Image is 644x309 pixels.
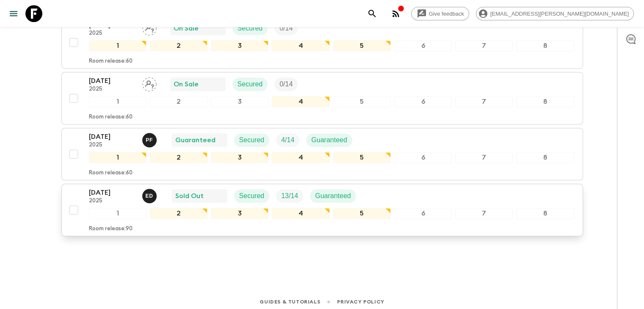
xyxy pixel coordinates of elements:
div: 8 [516,208,574,219]
div: 3 [211,152,268,163]
div: 2 [150,152,207,163]
div: 5 [333,40,391,51]
span: Pedro Flores [142,135,158,142]
div: 7 [455,152,513,163]
p: Secured [238,23,263,33]
div: 8 [516,152,574,163]
p: [DATE] [89,132,135,142]
p: Room release: 60 [89,170,133,177]
span: Edwin Duarte Ríos [142,191,158,198]
div: Trip Fill [276,189,303,203]
div: 7 [455,208,513,219]
p: 13 / 14 [281,191,298,201]
p: [DATE] [89,76,135,86]
div: 4 [272,208,329,219]
div: Secured [232,22,268,35]
div: [EMAIL_ADDRESS][PERSON_NAME][DOMAIN_NAME] [476,7,634,20]
p: 2025 [89,198,135,204]
div: 3 [211,40,268,51]
p: P F [146,137,153,143]
div: 4 [272,96,329,107]
div: Secured [234,133,270,147]
div: 2 [150,208,207,219]
a: Privacy Policy [337,297,384,306]
p: 0 / 14 [279,79,293,89]
div: 8 [516,96,574,107]
span: Give feedback [424,11,469,17]
p: Secured [239,191,265,201]
p: Secured [239,135,265,145]
div: 6 [394,208,452,219]
div: 3 [211,208,268,219]
p: Sold Out [175,191,204,201]
p: Secured [238,79,263,89]
p: 2025 [89,142,135,149]
p: [DATE] [89,188,135,198]
div: 5 [333,152,391,163]
div: 1 [89,96,146,107]
p: 2025 [89,86,135,93]
span: Assign pack leader [142,80,157,86]
p: Room release: 90 [89,226,133,232]
div: 5 [333,208,391,219]
div: 7 [455,96,513,107]
p: Guaranteed [315,191,351,201]
div: 6 [394,96,452,107]
div: 6 [394,152,452,163]
p: 2025 [89,30,135,37]
p: Room release: 60 [89,114,133,121]
button: search adventures [364,5,381,22]
div: Trip Fill [276,133,299,147]
div: 5 [333,96,391,107]
div: 2 [150,96,207,107]
div: 1 [89,152,146,163]
div: Trip Fill [274,22,298,35]
div: 3 [211,96,268,107]
p: 4 / 14 [281,135,294,145]
div: 2 [150,40,207,51]
button: [DATE]2025Assign pack leaderOn SaleSecuredTrip Fill12345678Room release:60 [61,16,583,69]
p: On Sale [174,23,199,33]
span: Assign pack leader [142,24,157,30]
p: On Sale [174,79,199,89]
button: menu [5,5,22,22]
p: E D [146,193,153,199]
button: [DATE]2025Pedro FloresGuaranteedSecuredTrip FillGuaranteed12345678Room release:60 [61,128,583,180]
div: Secured [234,189,270,203]
button: PF [142,133,158,147]
p: Room release: 60 [89,58,133,65]
div: 1 [89,208,146,219]
div: 1 [89,40,146,51]
div: 4 [272,40,329,51]
div: Trip Fill [274,77,298,91]
div: 7 [455,40,513,51]
div: 8 [516,40,574,51]
a: Give feedback [411,7,469,20]
p: Guaranteed [311,135,347,145]
button: [DATE]2025Edwin Duarte RíosSold OutSecuredTrip FillGuaranteed12345678Room release:90 [61,184,583,236]
button: ED [142,189,158,203]
p: Guaranteed [175,135,216,145]
div: 6 [394,40,452,51]
div: Secured [232,77,268,91]
a: Guides & Tutorials [260,297,320,306]
div: 4 [272,152,329,163]
span: [EMAIL_ADDRESS][PERSON_NAME][DOMAIN_NAME] [486,11,633,17]
button: [DATE]2025Assign pack leaderOn SaleSecuredTrip Fill12345678Room release:60 [61,72,583,124]
p: 0 / 14 [279,23,293,33]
